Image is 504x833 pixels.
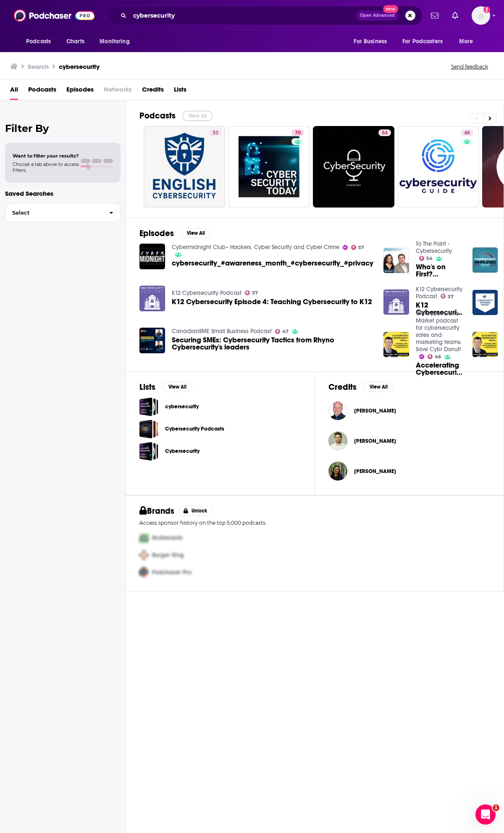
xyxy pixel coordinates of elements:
[142,83,164,100] a: Credits
[172,336,373,351] span: Securing SMEs: Cybersecurity Tactics from Rhyno Cybersecurity's leaders
[328,401,347,420] a: Stephen Jordan
[139,110,176,121] h2: Podcasts
[139,286,165,311] img: K12 Cybersecurity Episode 4: Teaching Cybersecurity to K12
[402,36,443,47] span: For Podcasters
[104,83,132,100] span: Networks
[100,36,129,47] span: Monitoring
[383,5,398,13] span: New
[172,289,241,297] a: K12 Cybersecurity Podcast
[26,36,51,47] span: Podcasts
[441,294,454,299] a: 37
[348,34,397,50] button: open menu
[428,354,441,359] a: 46
[172,298,372,305] span: K12 Cybersecurity Episode 4: Teaching Cybersecurity to K12
[213,129,218,137] span: 33
[354,407,396,414] a: Stephen Jordan
[152,552,184,559] span: Burger King
[398,126,479,208] a: 46
[378,129,391,136] a: 54
[252,291,258,295] span: 37
[328,462,347,481] img: Bindu Sundaresan
[291,129,304,136] a: 70
[5,189,121,197] p: Saved Searches
[453,34,484,50] button: open menu
[416,310,462,353] a: The Cyber Go-To-Market podcast for cybersecurity sales and marketing teams. Save Cybr Donut!
[139,228,174,239] h2: Episodes
[209,129,222,136] a: 33
[461,129,473,136] a: 46
[174,83,186,100] a: Lists
[354,468,396,475] span: [PERSON_NAME]
[383,332,409,357] a: Accelerating Cybersecurity Deals: Channel-First Go-to-Market in Cybersecurity
[448,295,454,299] span: 37
[172,244,339,251] a: Cybermidnight Club– Hackers, Cyber Security and Cyber Crime
[144,126,225,208] a: 33
[464,129,470,137] span: 46
[139,520,490,526] p: Access sponsor history on the top 5,000 podcasts.
[130,9,356,22] input: Search podcasts, credits, & more...
[354,438,396,444] a: Dean Sysman
[162,382,192,392] button: View All
[139,328,165,353] img: Securing SMEs: Cybersecurity Tactics from Rhyno Cybersecurity's leaders
[328,397,490,424] button: Stephen JordanStephen Jordan
[139,397,158,416] a: cybersecurity
[472,332,498,357] img: Accelerating Cybersecurity Deals: Channel-First Go-to-Market in Cybersecurity
[94,34,140,50] button: open menu
[472,290,498,315] img: #97 - Cybersecurity threats to electric vehicles with Mike Pedrick, VP of Cybersecurity Consultin...
[5,122,121,134] h2: Filter By
[472,6,490,25] img: User Profile
[295,129,301,137] span: 70
[313,126,394,208] a: 54
[139,228,211,239] a: EpisodesView All
[428,8,442,23] a: Show notifications dropdown
[363,382,394,392] button: View All
[275,329,289,334] a: 47
[245,290,258,295] a: 37
[59,63,100,71] h3: cybersecurity
[66,83,94,100] span: Episodes
[152,534,183,541] span: McDonalds
[459,36,473,47] span: More
[416,286,462,300] a: K12 Cybersecurity Podcast
[178,506,213,516] button: Unlock
[165,424,224,434] a: Cybersecurity Podcasts
[10,83,18,100] a: All
[383,248,409,273] img: Who's on First? Government Cybersecurity vs. Commercial Cybersecurity
[416,362,462,376] a: Accelerating Cybersecurity Deals: Channel-First Go-to-Market in Cybersecurity
[397,34,455,50] button: open menu
[328,431,347,450] img: Dean Sysman
[228,126,310,208] a: 70
[354,438,396,444] span: [PERSON_NAME]
[472,247,498,273] img: Episode 5: Cybersecurity’s Most Wanted List
[136,564,152,581] img: Third Pro Logo
[139,442,158,461] span: Cybersecurity
[419,256,433,261] a: 54
[182,111,213,121] button: View All
[328,428,490,455] button: Dean SysmanDean Sysman
[354,468,396,475] a: Bindu Sundaresan
[416,263,462,278] span: Who's on First? Government Cybersecurity vs. Commercial Cybersecurity
[472,6,490,25] span: Logged in as ABolliger
[172,260,373,267] span: cybersecurity_#awareness_month_#cybersecurity_#privacy
[435,355,441,359] span: 46
[282,330,289,334] span: 47
[493,804,499,811] span: 1
[5,203,121,222] button: Select
[382,129,388,137] span: 54
[383,289,409,315] img: K12 Cybersecurity Episode 5: State level approach to K12 Cybersecurity
[165,402,199,411] a: cybersecurity
[139,420,158,439] a: Cybersecurity Podcasts
[360,13,395,18] span: Open Advanced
